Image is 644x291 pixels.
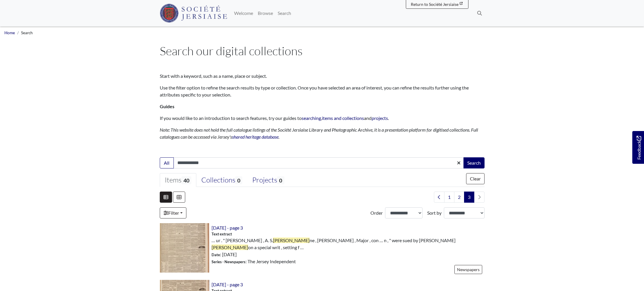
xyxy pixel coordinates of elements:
[434,192,444,203] a: Previous page
[160,2,227,24] a: Société Jersiaise logo
[432,192,485,203] nav: pagination
[160,44,485,58] h1: Search our digital collections
[160,104,174,109] strong: Guides
[322,115,364,121] a: items and collections
[464,192,474,203] span: Goto page 3
[212,237,485,251] span: … ur . " [PERSON_NAME] , A. S. ne , [PERSON_NAME] , Major , con … n , " were sued by [PERSON_NAME...
[411,2,458,7] span: Return to Société Jersiaise
[212,259,245,264] span: Series - Newspapers
[21,30,33,35] span: Search
[372,115,388,121] a: projects
[635,136,642,159] span: Feedback
[255,7,275,19] a: Browse
[160,73,485,80] p: Start with a keyword, such as a name, place or subject.
[427,209,442,216] label: Sort by
[444,192,454,203] a: Goto page 1
[466,173,485,184] button: Clear
[252,176,284,185] div: Projects
[201,176,242,185] div: Collections
[232,134,279,140] a: shared heritage database
[370,209,383,216] label: Order
[160,4,227,23] img: Société Jersiaise
[212,282,243,287] a: [DATE] - page 3
[160,223,209,273] img: 27th May 1861 - page 3
[212,231,232,237] span: Text extract
[302,115,321,121] a: searching
[212,252,220,257] span: Date
[181,176,191,184] span: 40
[160,157,174,168] button: All
[277,176,284,184] span: 0
[275,7,293,19] a: Search
[174,157,464,168] input: Enter one or more search terms...
[232,7,255,19] a: Welcome
[212,258,296,265] span: : The Jersey Independent
[463,157,485,168] button: Search
[160,84,485,98] p: Use the filter option to refine the search results by type or collection. Once you have selected ...
[235,176,242,184] span: 0
[212,225,243,230] a: [DATE] - page 3
[273,237,310,243] span: [PERSON_NAME]
[4,30,15,35] a: Home
[160,207,186,218] a: Filter
[454,265,482,274] a: Newspapers
[165,176,191,185] div: Items
[212,251,237,258] span: : [DATE]
[160,115,485,122] p: If you would like to an introduction to search features, try our guides to , and .
[212,244,248,250] span: [PERSON_NAME]
[632,131,644,164] a: Would you like to provide feedback?
[160,127,478,140] em: Note: This website does not hold the full catalogue listings of the Société Jersiaise Library and...
[454,192,464,203] a: Goto page 2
